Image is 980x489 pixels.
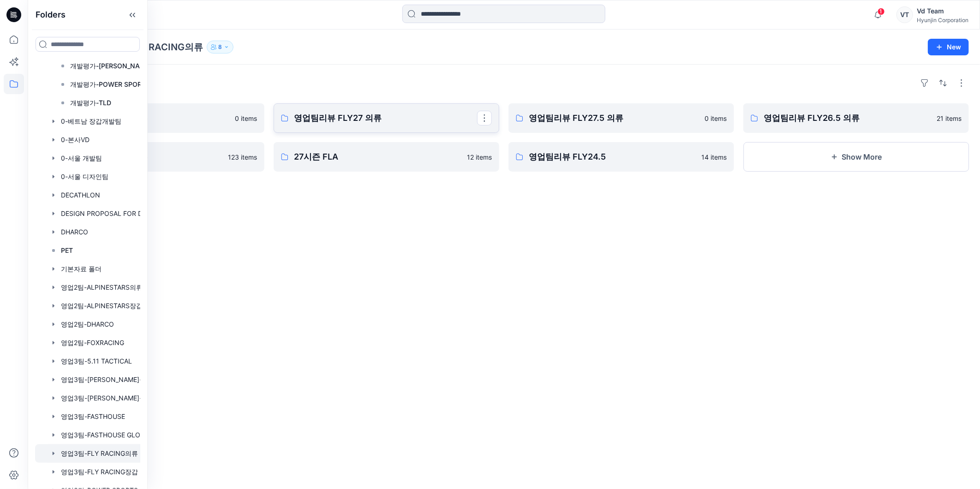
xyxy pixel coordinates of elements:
[39,142,264,172] a: 영업팀리뷰 FLY26 의류123 items
[701,152,727,162] p: 14 items
[508,142,734,172] a: 영업팀리뷰 FLY24.514 items
[529,150,696,163] p: 영업팀리뷰 FLY24.5
[896,6,913,23] div: VT
[705,113,727,123] p: 0 items
[917,6,968,17] div: Vd Team
[529,112,699,125] p: 영업팀리뷰 FLY27.5 의류
[235,113,257,123] p: 0 items
[70,79,150,90] p: 개발평가-POWER SPORTS
[274,142,499,172] a: 27시즌 FLA12 items
[274,103,499,133] a: 영업팀리뷰 FLY27 의류
[70,60,152,72] p: 개발평가-[PERSON_NAME]
[294,112,477,125] p: 영업팀리뷰 FLY27 의류
[937,113,962,123] p: 21 items
[61,245,73,256] p: PET
[228,152,257,162] p: 123 items
[878,8,885,15] span: 1
[467,152,492,162] p: 12 items
[917,17,968,24] div: Hyunjin Corporation
[928,39,969,55] button: New
[508,103,734,133] a: 영업팀리뷰 FLY27.5 의류0 items
[70,97,111,108] p: 개발평가-TLD
[764,112,931,125] p: 영업팀리뷰 FLY26.5 의류
[743,142,969,172] button: Show More
[39,103,264,133] a: 영업팀리뷰 FLY28 의류0 items
[207,41,233,54] button: 8
[218,42,222,52] p: 8
[294,150,461,163] p: 27시즌 FLA
[743,103,969,133] a: 영업팀리뷰 FLY26.5 의류21 items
